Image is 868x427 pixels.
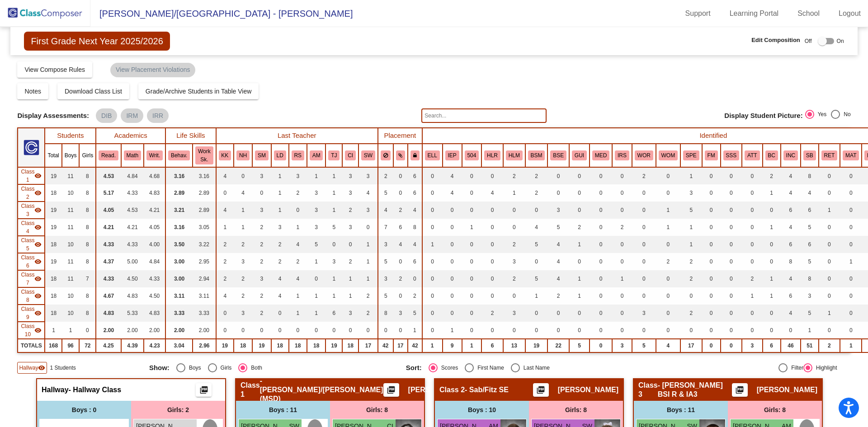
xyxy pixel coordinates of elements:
td: 0 [632,202,656,219]
th: English Language Learner [422,144,443,167]
td: 0 [819,184,840,202]
th: Girls [79,144,96,167]
td: 0 [393,184,408,202]
button: TJ [328,150,340,160]
td: 4 [801,184,819,202]
td: Rachel Baldwin - Baldwin BSI R & M [18,219,45,236]
a: Learning Portal [722,6,786,21]
td: 1 [325,167,342,184]
td: 1 [325,202,342,219]
span: Download Class List [65,88,122,95]
td: 8 [79,219,96,236]
td: Laura Sabatano - Sab/Fitz SE [18,184,45,202]
mat-chip: View Placement Violations [110,63,195,77]
td: 1 [656,202,680,219]
td: 3 [307,184,326,202]
button: Print Students Details [732,383,748,397]
td: 0 [443,202,462,219]
th: Total [45,144,61,167]
td: 3 [307,202,326,219]
td: 6 [408,167,422,184]
td: 6 [781,202,801,219]
td: 0 [742,202,762,219]
th: High Level Math [503,144,525,167]
button: Download Class List [57,83,129,99]
span: View Compose Rules [24,66,85,73]
td: 0 [481,219,503,236]
td: 0 [840,202,862,219]
td: 0 [763,202,781,219]
button: HLM [506,150,523,160]
td: 4.84 [121,167,144,184]
span: First Grade Next Year 2025/2026 [24,32,170,51]
th: Speech [680,144,702,167]
th: Boys [62,144,80,167]
span: [PERSON_NAME]/[GEOGRAPHIC_DATA] - [PERSON_NAME] [90,6,353,21]
td: 1 [680,219,702,236]
th: Ashley Mackowiak [307,144,326,167]
th: Taylor Johnson [325,144,342,167]
td: 0 [612,184,632,202]
button: 504 [465,150,479,160]
button: View Compose Rules [17,61,92,78]
th: 504 Plan [462,144,482,167]
button: WOM [659,150,678,160]
button: BC [765,150,778,160]
td: 1 [307,167,326,184]
span: Class 2 [21,185,34,201]
td: 4.68 [144,167,165,184]
td: 0 [481,167,503,184]
td: 4.53 [121,202,144,219]
td: 2 [378,167,393,184]
td: 0 [422,184,443,202]
td: 3 [680,184,702,202]
button: MED [592,150,609,160]
th: Rachel Sharp [289,144,307,167]
td: 1 [763,219,781,236]
td: 0 [462,184,482,202]
th: Academics [96,128,165,144]
td: 2 [525,167,548,184]
td: 6 [801,202,819,219]
td: 2 [632,167,656,184]
td: 3.21 [165,202,193,219]
button: KK [219,150,231,160]
td: 0 [702,219,721,236]
td: Victoria Hummel - Hummel BSI R & M [18,236,45,253]
td: 1 [462,219,482,236]
button: BSM [528,150,545,160]
th: High Level Reader [481,144,503,167]
button: Print Students Details [196,383,212,397]
a: Support [678,6,718,21]
th: Last Teacher [216,128,378,144]
td: 0 [590,202,612,219]
th: Placement [378,128,422,144]
td: 3 [342,167,359,184]
span: Class 1 [21,168,34,184]
td: 1 [763,184,781,202]
td: 2 [393,202,408,219]
td: 4.33 [96,236,121,253]
td: 3 [307,219,326,236]
td: 2 [503,167,525,184]
button: SW [361,150,375,160]
button: ELL [425,150,440,160]
td: 3 [342,184,359,202]
td: 4 [781,219,801,236]
div: No [840,110,850,118]
span: Off [805,37,812,45]
td: 0 [721,184,742,202]
td: 2.89 [193,202,216,219]
td: 0 [422,219,443,236]
td: 2 [234,236,252,253]
mat-icon: visibility [34,189,42,197]
td: 10 [62,184,80,202]
td: 18 [45,236,61,253]
td: 0 [721,167,742,184]
mat-chip: IRR [147,108,169,123]
td: 4 [216,167,234,184]
td: 0 [840,184,862,202]
td: 19 [45,202,61,219]
td: 8 [79,202,96,219]
td: 4.33 [121,184,144,202]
